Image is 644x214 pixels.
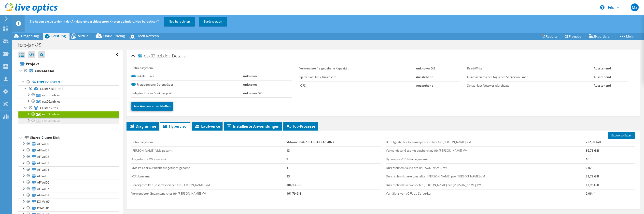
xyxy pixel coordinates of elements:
a: AF-Vol03 [18,160,119,166]
a: esx04.bzb.loc [18,118,119,124]
label: Spitzenlast Disk-Durchsatz [299,75,416,80]
span: Leistung [51,34,66,38]
span: Diagramme [129,124,156,129]
td: Bereitgestellter Gesamtspeicher für [PERSON_NAME]-VM [131,181,286,189]
td: Verhältnis von vCPU zu Serverkern [386,189,586,198]
label: Lokale Disks [131,74,243,79]
a: Mehr [615,32,638,40]
span: Umgebung [21,34,39,38]
label: Read/Write [467,66,593,71]
b: unknown [243,74,257,78]
td: 3,67 [586,163,635,172]
b: unknown [243,82,257,87]
td: 161,79 GiB [286,189,381,198]
a: esx06.bzb.loc [18,98,119,105]
label: Betriebssystem [131,66,243,70]
b: Ausstehend [594,75,611,79]
span: Sie haben die Liste der in der Analyse eingeschlossenen Knoten geändert. Neu berechnen? [30,19,159,24]
td: 33,79 GiB [586,172,635,181]
svg: \n [600,5,604,10]
span: esx03.bzb.loc [138,53,171,58]
a: AF-Vol00 [18,141,119,147]
td: [PERSON_NAME]-VMs gesamt [131,146,286,155]
b: Ausstehend [416,75,433,79]
b: unknown GiB [243,91,263,95]
h1: bzb-jan-25 [16,42,49,48]
b: Ausstehend [594,66,611,70]
a: Export to Excel [608,132,635,139]
span: Installierte Anwendungen [226,124,280,129]
span: Cluster-Citrix [40,106,58,110]
td: Durchschnittl. vCPU pro [PERSON_NAME]-VM [386,163,586,172]
a: Exportieren [585,32,615,40]
td: Hypervisor-CPU-Kerne gesamt [386,155,586,163]
td: Durchschnittl. verwendeter [PERSON_NAME] pro [PERSON_NAME]-VM [386,181,586,189]
a: AF-Vol04 [18,166,119,173]
td: 2,06 : 1 [586,189,635,198]
b: unknown GiB [416,66,435,70]
b: Ausstehend [594,83,611,88]
td: 304,13 GiB [286,181,381,189]
label: IOPS: [299,83,416,88]
td: 9 [286,155,381,163]
span: MS [631,3,639,11]
td: 13 [286,146,381,155]
a: DX-Vol01 [18,205,119,211]
label: Belegter lokaler Speicherplatz [131,91,243,96]
td: 86,73 GiB [586,146,635,155]
td: 17,98 GiB [586,181,635,189]
label: Freigegebene Datenträger [131,82,243,87]
a: Cluster-BZB-HPE [18,85,119,92]
span: Details [172,53,185,59]
td: 16 [586,155,635,163]
a: AF-Vol07 [18,186,119,192]
span: Cluster-BZB-HPE [40,87,63,91]
td: Verwendeter Gesamtspeicherplatz für [PERSON_NAME]-VM [386,146,586,155]
a: AF-Vol02 [18,154,119,160]
span: Cloud Pricing [103,34,125,38]
span: Tech Refresh [137,34,159,38]
td: VMware ESXi 7.0.3 build-23794027 [286,138,381,147]
a: Aus Analyse ausschließen [131,102,173,111]
td: Verwendeter Gesamtspeicher für [PERSON_NAME]-VM [131,189,286,198]
a: AF-Vol08 [18,192,119,199]
td: vCPU gesamt [131,172,286,181]
a: Cluster-Citrix [18,105,119,111]
td: 33 [286,172,381,181]
td: VMs im Leerlauf (nicht ausgeführt) gesamt [131,163,286,172]
a: AF-Vol01 [18,147,119,153]
span: Virtuell [78,34,90,38]
a: Hypervisoren [18,79,119,85]
td: 722,00 GiB [586,138,635,147]
a: Zurücksetzen [199,17,227,26]
a: Projekt [18,60,119,68]
span: Top-Prozesse [286,124,315,129]
td: Bereitgestellter Gesamtspeicherplatz für [PERSON_NAME]-VM [386,138,586,147]
label: Spitzenlast Netzwerkdurchsatz [467,83,593,88]
label: Durchschnittliches tägliches Schreibvolumen [467,75,593,80]
a: AF-Vol06 [18,179,119,186]
td: Betriebssystem [131,138,286,147]
b: esx05.bzb.loc [35,69,54,73]
a: DX-Vol00 [18,199,119,205]
a: Reports [538,32,561,40]
span: Hypervisor [162,124,188,129]
span: Laufwerke [195,124,220,129]
td: Durchschnittl. bereitgestellter [PERSON_NAME] pro [PERSON_NAME]-VM [386,172,586,181]
a: esx05.bzb.loc [18,68,119,74]
a: Freigabe [561,32,585,40]
label: Verwendete freigegebene Kapazität [299,66,416,71]
td: 4 [286,163,381,172]
a: esx05.bzb.loc [18,92,119,98]
b: Ausstehend [416,83,433,88]
div: Shared-Cluster-Disk [30,135,119,141]
td: Ausgeführte VMs gesamt [131,155,286,163]
a: AF-Vol05 [18,173,119,179]
a: Neu berechnen [164,17,195,26]
a: esx03.bzb.loc [18,111,119,118]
